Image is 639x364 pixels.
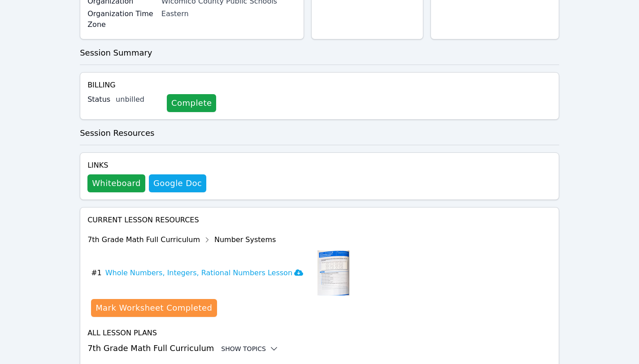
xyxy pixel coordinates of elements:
a: Google Doc [149,174,206,192]
img: Whole Numbers, Integers, Rational Numbers Lesson [317,251,349,295]
h4: Billing [87,80,552,91]
div: 7th Grade Math Full Curriculum Number Systems [87,233,349,247]
button: #1Whole Numbers, Integers, Rational Numbers Lesson [91,251,310,295]
div: Eastern [161,9,296,19]
h4: All Lesson Plans [87,328,552,338]
label: Status [87,94,110,105]
div: unbilled [116,94,160,105]
span: # 1 [91,268,102,278]
h3: Session Summary [80,47,559,59]
button: Whiteboard [87,174,145,192]
label: Organization Time Zone [87,9,156,30]
h3: Whole Numbers, Integers, Rational Numbers Lesson [105,268,303,278]
a: Complete [167,94,216,112]
h4: Links [87,160,206,171]
button: Show Topics [221,344,278,353]
button: Mark Worksheet Completed [91,299,217,317]
h4: Current Lesson Resources [87,215,552,225]
div: Mark Worksheet Completed [96,302,212,314]
h3: 7th Grade Math Full Curriculum [87,342,552,355]
h3: Session Resources [80,127,559,139]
